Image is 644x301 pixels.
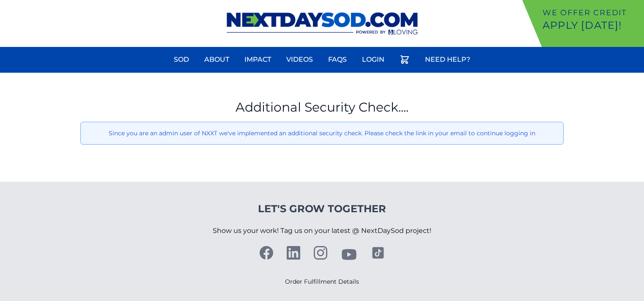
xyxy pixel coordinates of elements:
[281,49,318,70] a: Videos
[80,100,563,115] h1: Additional Security Check....
[543,19,641,32] p: Apply [DATE]!
[169,49,194,70] a: Sod
[543,7,641,19] p: We offer Credit
[420,49,475,70] a: Need Help?
[199,49,234,70] a: About
[213,216,431,246] p: Show us your work! Tag us on your latest @ NextDaySod project!
[285,278,359,285] a: Order Fulfillment Details
[323,49,352,70] a: FAQs
[239,49,276,70] a: Impact
[88,129,556,137] p: Since you are an admin user of NXXT we've implemented an additional security check. Please check ...
[213,202,431,216] h4: Let's Grow Together
[357,49,389,70] a: Login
